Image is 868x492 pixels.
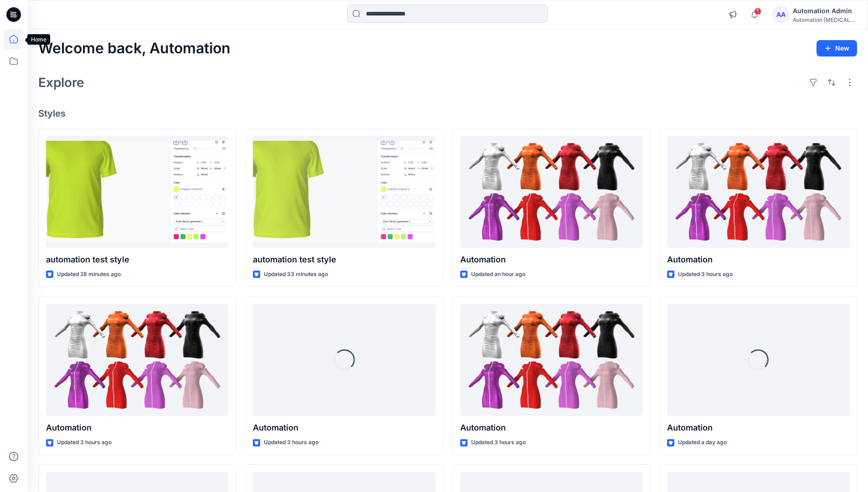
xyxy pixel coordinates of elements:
p: Automation [667,421,849,434]
a: automation test style [46,136,228,248]
div: Automation [MEDICAL_DATA]... [793,16,857,23]
p: Updated 28 minutes ago [57,270,121,279]
h2: Welcome back, Automation [38,40,231,57]
p: Updated an hour ago [471,270,525,279]
h2: Explore [38,75,84,90]
div: AA [773,6,789,23]
p: Automation [460,253,642,266]
a: Automation [46,304,228,416]
p: Updated 3 hours ago [471,438,526,447]
p: Updated 3 hours ago [57,438,112,447]
span: 1 [754,8,761,15]
p: Automation [46,421,228,434]
a: Automation [460,304,642,416]
p: Updated 3 hours ago [678,270,733,279]
p: Updated 33 minutes ago [264,270,328,279]
p: Automation [667,253,849,266]
p: automation test style [253,253,435,266]
p: automation test style [46,253,228,266]
button: New [817,40,857,56]
p: Updated 3 hours ago [264,438,318,447]
div: Automation Admin [793,5,857,16]
a: Automation [460,136,642,248]
p: Automation [253,421,435,434]
a: Automation [667,136,849,248]
p: Automation [460,421,642,434]
a: automation test style [253,136,435,248]
p: Updated a day ago [678,438,727,447]
h4: Styles [38,108,857,119]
